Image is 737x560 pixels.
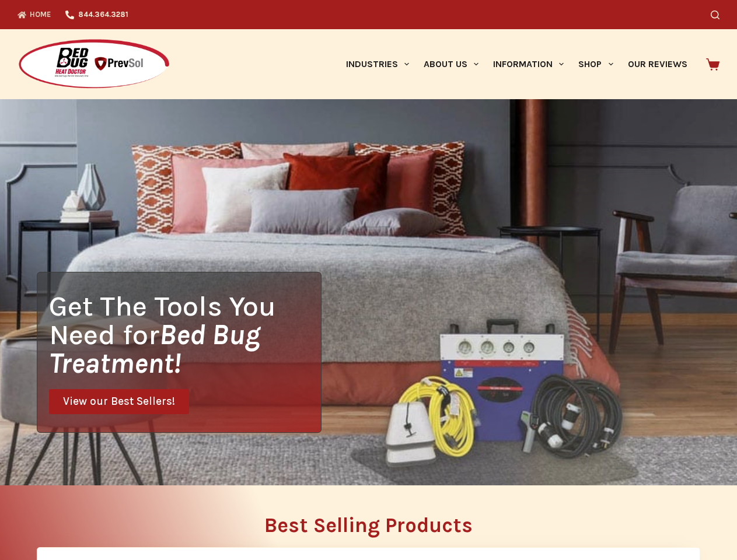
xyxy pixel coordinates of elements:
a: Our Reviews [620,29,694,99]
a: View our Best Sellers! [49,389,189,414]
h2: Best Selling Products [37,515,700,535]
a: About Us [416,29,485,99]
i: Bed Bug Treatment! [49,318,260,380]
a: Industries [338,29,416,99]
nav: Primary [338,29,694,99]
button: Search [711,10,719,19]
a: Shop [571,29,620,99]
a: Information [486,29,571,99]
h1: Get The Tools You Need for [49,292,321,377]
img: Prevsol/Bed Bug Heat Doctor [18,38,170,90]
span: View our Best Sellers! [63,396,175,407]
